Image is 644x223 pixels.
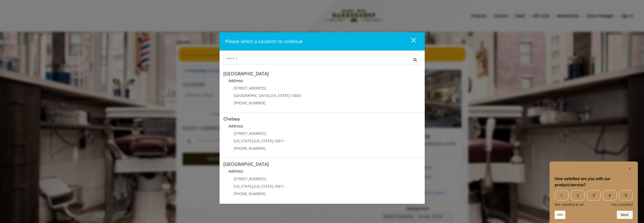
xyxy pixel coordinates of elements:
span: Not satisfied at all [555,202,583,207]
div: How satisfied are you with our product/service? Select an option from 1 to 5, with 1 being Not sa... [555,190,633,207]
span: 2 [571,190,584,200]
button: close dialog [402,36,419,47]
span: [US_STATE] [234,138,253,143]
span: , [253,184,254,189]
span: , [253,138,254,143]
span: [STREET_ADDRESS] [234,176,266,181]
span: 1 [555,190,569,200]
span: [PHONE_NUMBER] [234,100,265,105]
b: Address: [229,124,244,128]
span: , [273,184,274,189]
input: Search Center [223,55,410,65]
h2: How satisfied are you with our product/service? Select an option from 1 to 5, with 1 being Not sa... [555,176,633,188]
span: Very satisfied [611,202,633,207]
span: 10011 [274,184,284,189]
span: [STREET_ADDRESS] [234,86,266,90]
div: Center Select [223,55,421,67]
span: 4 [603,190,617,200]
b: [GEOGRAPHIC_DATA] [223,70,269,77]
span: [STREET_ADDRESS] [234,131,266,136]
span: [US_STATE] [271,93,290,98]
div: How satisfied are you with our product/service? Select an option from 1 to 5, with 1 being Not sa... [555,166,633,219]
span: 5 [619,190,633,200]
span: 10011 [274,138,284,143]
b: [GEOGRAPHIC_DATA] [223,161,269,167]
span: [US_STATE] [254,138,273,143]
span: , [290,93,291,98]
span: 3 [587,190,601,200]
b: Chelsea [223,116,240,122]
i: Search button [412,58,418,62]
span: , [270,93,271,98]
span: [US_STATE] [234,184,253,189]
div: close dialog [405,37,415,45]
span: Please select a Location to continue [225,38,303,44]
span: [PHONE_NUMBER] [234,146,265,151]
span: 10003 [291,93,301,98]
span: , [273,138,274,143]
span: [US_STATE] [254,184,273,189]
button: Next question [617,211,633,219]
button: Hide survey [627,166,633,172]
span: [PHONE_NUMBER] [234,191,265,196]
span: [GEOGRAPHIC_DATA] [234,93,270,98]
b: Address: [229,78,244,83]
b: Address: [229,169,244,174]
